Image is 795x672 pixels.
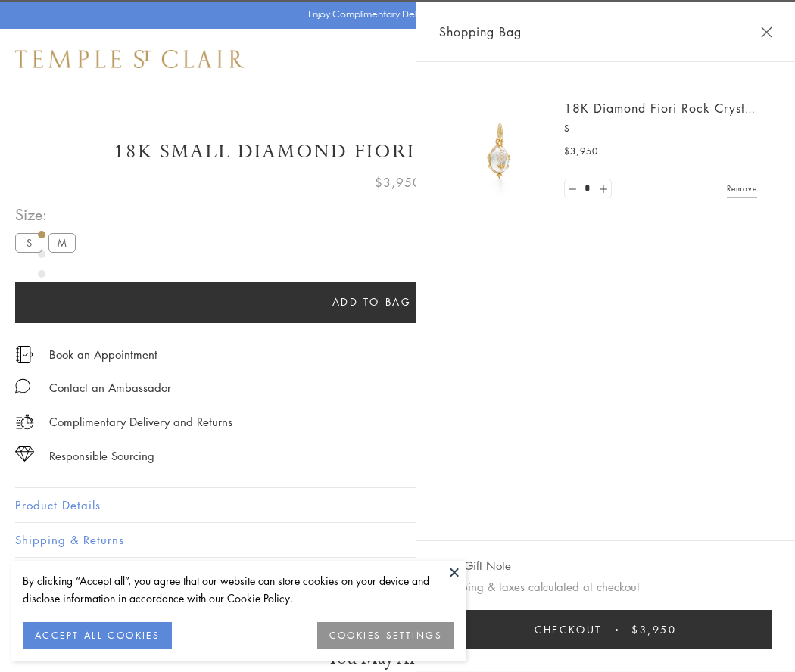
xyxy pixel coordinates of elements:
[23,572,454,607] div: By clicking “Accept all”, you agree that our website can store cookies on your device and disclos...
[15,50,244,68] img: Temple St. Clair
[439,610,772,649] button: Checkout $3,950
[15,523,780,557] button: Shipping & Returns
[15,558,780,592] button: Gifting
[565,179,580,198] a: Set quantity to 0
[15,282,728,323] button: Add to bag
[15,446,34,462] img: icon_sourcing.svg
[308,7,480,22] p: Enjoy Complimentary Delivery & Returns
[15,202,82,227] span: Size:
[727,180,757,197] a: Remove
[564,144,598,159] span: $3,950
[535,621,602,638] span: Checkout
[49,446,154,465] div: Responsible Sourcing
[15,412,34,431] img: icon_delivery.svg
[317,622,454,649] button: COOKIES SETTINGS
[564,121,757,136] p: S
[439,556,511,575] button: Add Gift Note
[15,378,30,394] img: MessageIcon-01_2.svg
[332,294,412,310] span: Add to bag
[15,138,780,165] h1: 18K Small Diamond Fiori Rock Crystal Amulet
[15,233,42,252] label: S
[49,346,157,362] a: Book an Appointment
[23,622,172,649] button: ACCEPT ALL COOKIES
[439,577,772,596] p: Shipping & taxes calculated at checkout
[631,621,677,638] span: $3,950
[439,22,522,42] span: Shopping Bag
[761,26,772,38] button: Close Shopping Bag
[595,179,610,198] a: Set quantity to 2
[375,173,421,192] span: $3,950
[15,346,33,363] img: icon_appointment.svg
[454,106,545,197] img: P51889-E11FIORI
[48,233,76,252] label: M
[49,378,171,397] div: Contact an Ambassador
[49,412,232,431] p: Complimentary Delivery and Returns
[38,227,45,329] div: Product gallery navigation
[15,488,780,522] button: Product Details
